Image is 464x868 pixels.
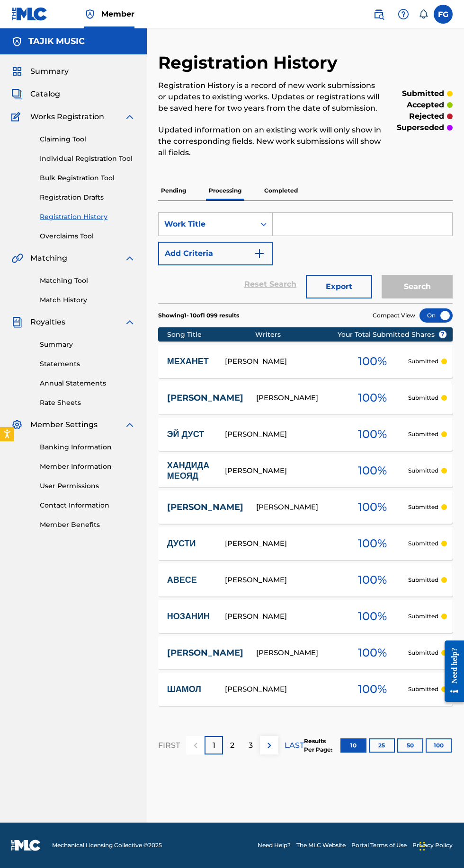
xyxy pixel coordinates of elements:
[40,442,135,452] a: Banking Information
[28,36,85,47] h5: TAJIK MUSIC
[306,275,372,298] button: Export
[167,502,243,513] a: [PERSON_NAME]
[373,9,384,20] img: search
[11,840,41,851] img: logo
[408,430,438,438] p: Submitted
[40,359,135,369] a: Statements
[408,539,438,548] p: Submitted
[358,535,387,552] span: 100 %
[40,134,135,144] a: Claiming Tool
[40,398,135,408] a: Rate Sheets
[213,740,215,751] p: 1
[304,737,339,754] p: Results Per Page:
[40,231,135,241] a: Overclaims Tool
[124,316,135,328] img: expand
[258,841,291,850] a: Need Help?
[167,330,256,340] div: Song Title
[408,612,438,621] p: Submitted
[52,841,162,850] span: Mechanical Licensing Collective © 2025
[230,740,234,751] p: 2
[158,124,385,158] p: Updated information on an existing work will only show in the corresponding fields. New work subm...
[167,429,213,440] a: ЭЙ ДУСТ
[373,311,415,320] span: Compact View
[158,740,180,751] p: FIRST
[11,88,23,100] img: Catalog
[225,356,337,367] div: [PERSON_NAME]
[167,684,213,695] a: ШАМОЛ
[408,649,438,657] p: Submitted
[397,738,423,753] button: 50
[30,111,104,123] span: Works Registration
[206,181,244,201] p: Processing
[419,9,428,19] div: Notifications
[358,608,387,625] span: 100 %
[164,219,250,230] div: Work Title
[167,356,213,367] a: МЕХАНЕТ
[40,193,135,202] a: Registration Drafts
[158,80,385,114] p: Registration History is a record of new work submissions or updates to existing works. Updates or...
[264,740,275,751] img: right
[40,500,135,510] a: Contact Information
[408,357,438,366] p: Submitted
[256,648,337,658] div: [PERSON_NAME]
[369,5,388,24] a: Public Search
[358,389,387,406] span: 100 %
[30,253,67,264] span: Matching
[408,503,438,511] p: Submitted
[167,538,213,549] a: ДУСТИ
[30,316,65,328] span: Royalties
[394,5,413,24] div: Help
[158,311,239,320] p: Showing 1 - 10 of 1 099 results
[84,9,96,20] img: Top Rightsholder
[101,9,134,19] span: Member
[408,685,438,693] p: Submitted
[40,295,135,305] a: Match History
[11,66,69,77] a: SummarySummary
[40,340,135,350] a: Summary
[167,460,213,482] a: ХАНДИДА МЕОЯД
[407,99,444,111] p: accepted
[358,571,387,588] span: 100 %
[225,575,337,586] div: [PERSON_NAME]
[358,353,387,370] span: 100 %
[158,181,189,201] p: Pending
[256,393,337,403] div: [PERSON_NAME]
[40,276,135,286] a: Matching Tool
[285,740,304,751] p: LAST
[358,426,387,443] span: 100 %
[417,823,464,868] iframe: Chat Widget
[397,122,444,133] p: superseded
[40,481,135,491] a: User Permissions
[409,111,444,122] p: rejected
[40,378,135,388] a: Annual Statements
[340,738,366,753] button: 10
[167,611,213,622] a: НОЗАНИН
[358,462,387,479] span: 100 %
[11,316,23,328] img: Royalties
[417,823,464,868] div: Виджет чата
[124,419,135,430] img: expand
[158,52,342,73] h2: Registration History
[434,5,453,24] div: User Menu
[30,66,69,77] span: Summary
[225,429,337,440] div: [PERSON_NAME]
[296,841,346,850] a: The MLC Website
[40,154,135,164] a: Individual Registration Tool
[338,330,447,340] span: Your Total Submitted Shares
[124,253,135,264] img: expand
[358,644,387,661] span: 100 %
[419,832,425,860] div: Перетащить
[11,253,23,264] img: Matching
[225,538,337,549] div: [PERSON_NAME]
[40,462,135,472] a: Member Information
[412,841,453,850] a: Privacy Policy
[40,520,135,530] a: Member Benefits
[437,633,464,710] iframe: Resource Center
[261,181,301,201] p: Completed
[40,173,135,183] a: Bulk Registration Tool
[225,611,337,622] div: [PERSON_NAME]
[167,575,213,586] a: АВЕСЕ
[358,681,387,698] span: 100 %
[11,111,24,123] img: Works Registration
